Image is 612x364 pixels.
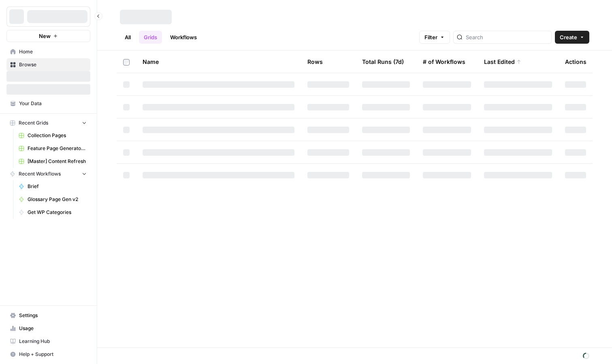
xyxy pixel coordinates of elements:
span: Settings [19,312,87,319]
span: Recent Grids [19,119,48,127]
button: Recent Grids [6,117,90,129]
a: [Master] Content Refresh [15,155,90,168]
a: Get WP Categories [15,206,90,219]
span: Get WP Categories [28,209,87,216]
a: All [120,31,136,44]
a: Usage [6,322,90,335]
span: Brief [28,183,87,190]
span: Learning Hub [19,338,87,345]
div: Last Edited [484,51,521,73]
a: Learning Hub [6,335,90,348]
div: Actions [565,51,586,73]
div: # of Workflows [423,51,465,73]
span: Help + Support [19,351,87,358]
span: Collection Pages [28,132,87,139]
a: Collection Pages [15,129,90,142]
div: Rows [307,51,323,73]
button: Filter [419,31,450,44]
span: [Master] Content Refresh [28,158,87,165]
button: Help + Support [6,348,90,361]
button: Recent Workflows [6,168,90,180]
div: Total Runs (7d) [362,51,404,73]
a: Settings [6,309,90,322]
a: Glossary Page Gen v2 [15,193,90,206]
span: Home [19,48,87,55]
span: New [39,32,51,40]
span: Browse [19,61,87,68]
span: Filter [424,33,437,41]
span: Feature Page Generator Grid [28,145,87,152]
span: Recent Workflows [19,170,61,178]
span: Create [560,33,577,41]
span: Your Data [19,100,87,107]
div: Name [143,51,294,73]
a: Feature Page Generator Grid [15,142,90,155]
span: Glossary Page Gen v2 [28,196,87,203]
a: Browse [6,58,90,71]
input: Search [466,33,548,41]
a: Brief [15,180,90,193]
span: Usage [19,325,87,332]
a: Grids [139,31,162,44]
a: Home [6,45,90,58]
button: New [6,30,90,42]
a: Workflows [165,31,202,44]
a: Your Data [6,97,90,110]
button: Create [555,31,589,44]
